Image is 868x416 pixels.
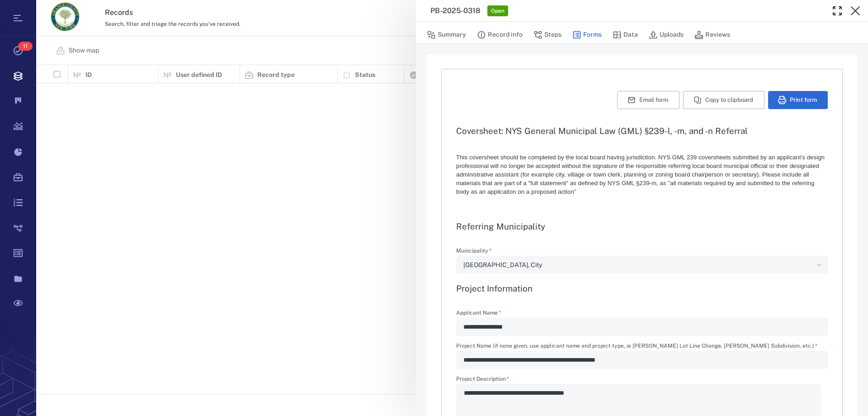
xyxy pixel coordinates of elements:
h3: PB-2025-0318 [430,5,480,16]
button: Summary [427,26,466,43]
h3: Project Information [456,283,828,294]
div: Municipality [456,256,828,274]
label: Municipality [456,248,828,256]
button: Close [846,2,864,20]
button: Email form [617,91,679,109]
h3: Referring Municipality [456,221,828,232]
button: Forms [572,26,602,43]
button: Data [613,26,638,43]
button: Print form [768,91,828,109]
span: Help [20,6,39,14]
label: Applicant Name [456,310,828,318]
button: Toggle Fullscreen [828,2,846,20]
button: Record info [477,26,523,43]
span: Open [489,7,506,15]
button: Uploads [649,26,684,43]
div: Applicant Name [456,318,828,336]
h3: Coversheet: NYS General Municipal Law (GML) §239-l, -m, and -n Referral [456,125,828,136]
button: Steps [533,26,561,43]
div: [GEOGRAPHIC_DATA], City [463,260,813,270]
span: This coversheet should be completed by the local board having jurisdiction. NYS GML 239 covershee... [456,154,825,195]
button: Copy to clipboard [683,91,764,109]
label: Project Name (if none given, use applicant name and project type, ie [PERSON_NAME] Lot Line Chang... [456,343,828,351]
div: Project Name (if none given, use applicant name and project type, ie Smith Lot Line Change, Jones... [456,351,828,369]
span: 11 [18,42,33,51]
label: Project Description [456,376,828,384]
button: Reviews [694,26,730,43]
